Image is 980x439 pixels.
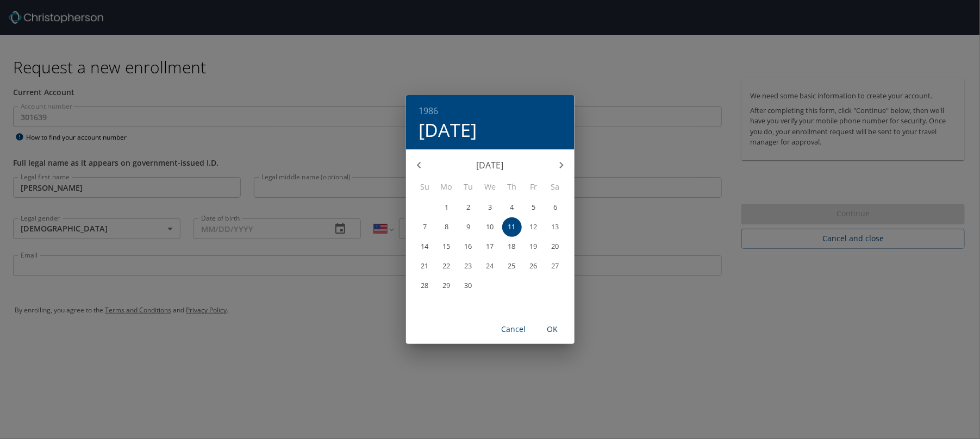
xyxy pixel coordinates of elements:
button: 11 [502,217,522,237]
button: 7 [415,217,435,237]
p: 4 [510,204,514,211]
button: 13 [546,217,565,237]
button: 22 [437,256,457,276]
p: 7 [423,223,427,230]
button: 9 [459,217,478,237]
button: [DATE] [419,118,477,141]
p: 18 [508,243,516,250]
p: 9 [466,223,470,230]
p: [DATE] [432,159,548,172]
span: We [480,181,500,193]
button: 24 [480,256,500,276]
button: 3 [480,198,500,217]
p: 25 [508,262,516,269]
p: 12 [530,223,538,230]
span: OK [540,323,566,336]
button: 14 [415,237,435,256]
p: 14 [421,243,429,250]
button: OK [535,319,570,340]
p: 23 [465,262,472,269]
p: 21 [421,262,429,269]
p: 11 [508,223,516,230]
span: Su [415,181,435,193]
button: 23 [459,256,478,276]
button: 1986 [419,103,439,118]
button: 28 [415,276,435,296]
p: 19 [530,243,538,250]
button: 6 [546,198,565,217]
p: 30 [465,282,472,289]
p: 15 [443,243,451,250]
span: Th [502,181,522,193]
button: 8 [437,217,457,237]
p: 16 [465,243,472,250]
button: 12 [524,217,544,237]
button: 1 [437,198,457,217]
span: Tu [459,181,478,193]
button: 2 [459,198,478,217]
p: 13 [552,223,559,230]
span: Fr [524,181,544,193]
p: 6 [553,204,557,211]
p: 5 [532,204,535,211]
button: Cancel [496,319,531,340]
span: Mo [437,181,457,193]
button: 18 [502,237,522,256]
button: 17 [480,237,500,256]
p: 29 [443,282,451,289]
p: 2 [466,204,470,211]
button: 15 [437,237,457,256]
p: 28 [421,282,429,289]
p: 3 [488,204,492,211]
span: Sa [546,181,565,193]
button: 26 [524,256,544,276]
button: 19 [524,237,544,256]
p: 20 [552,243,559,250]
button: 10 [480,217,500,237]
button: 4 [502,198,522,217]
button: 20 [546,237,565,256]
p: 10 [486,223,494,230]
button: 21 [415,256,435,276]
p: 8 [445,223,448,230]
span: Cancel [501,323,527,336]
p: 26 [530,262,538,269]
p: 24 [486,262,494,269]
p: 17 [486,243,494,250]
button: 30 [459,276,478,296]
p: 22 [443,262,451,269]
button: 5 [524,198,544,217]
button: 16 [459,237,478,256]
button: 29 [437,276,457,296]
p: 1 [445,204,448,211]
button: 27 [546,256,565,276]
p: 27 [552,262,559,269]
button: 25 [502,256,522,276]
